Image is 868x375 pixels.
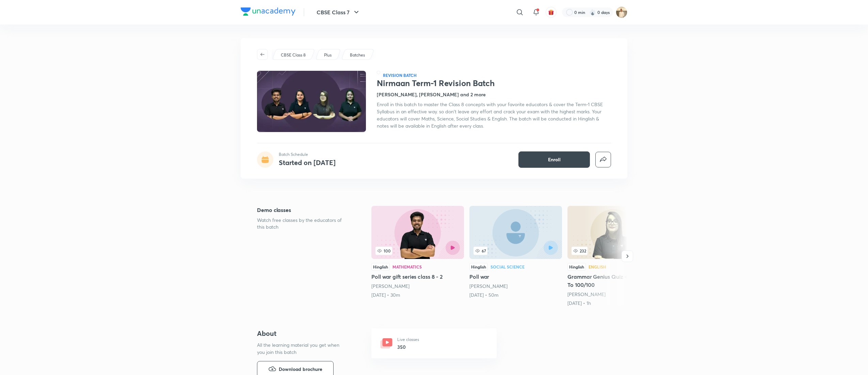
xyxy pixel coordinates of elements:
a: Grammar Genius Quiz + Roadmap To 100/100 [567,206,660,307]
div: Social Science [491,265,525,269]
span: Enroll in this batch to master the Class 8 concepts with your favorite educators & cover the Term... [377,101,603,129]
img: Thumbnail [256,70,367,133]
span: Enroll [548,156,561,163]
a: Poll war [469,206,562,298]
a: Poll war gift series class 8 - 2 [371,206,464,298]
img: Chandrakant Deshmukh [616,6,627,18]
a: [PERSON_NAME] [371,283,409,289]
div: Ayush Shishodia [371,283,464,290]
div: 20th Jul • 50m [469,292,562,298]
div: Komal Gusai [469,283,562,290]
h5: Grammar Genius Quiz + Roadmap To 100/100 [567,273,660,289]
button: CBSE Class 7 [312,5,365,19]
img: streak [589,9,596,16]
div: Hinglish [371,263,390,271]
button: avatar [546,7,557,18]
h5: Poll war [469,273,562,281]
p: Watch free classes by the educators of this batch [257,217,350,230]
h4: About [257,328,350,339]
p: Batches [350,52,365,58]
h6: 350 [397,343,419,350]
h5: Demo classes [257,206,350,214]
div: 20th Mar • 1h [567,300,660,307]
p: Live classes [397,337,419,343]
img: Company Logo [241,7,295,16]
a: [PERSON_NAME] [469,283,508,289]
h4: Started on [DATE] [279,158,336,167]
div: Hinglish [469,263,488,271]
p: Plus [324,52,332,58]
a: Company Logo [241,7,295,17]
span: 67 [473,247,487,255]
div: Mathematics [392,265,422,269]
span: Download brochure [279,365,322,373]
h4: [PERSON_NAME], [PERSON_NAME] and 2 more [377,91,486,98]
a: CBSE Class 8 [280,52,307,58]
span: 232 [572,247,588,255]
p: Revision Batch [383,72,417,78]
p: CBSE Class 8 [281,52,306,58]
img: avatar [548,9,554,15]
div: Juhi Singh [567,291,660,298]
a: 232HinglishEnglishGrammar Genius Quiz + Roadmap To 100/100[PERSON_NAME][DATE] • 1h [567,206,660,307]
a: [PERSON_NAME] [567,291,606,297]
p: Batch Schedule [279,151,336,158]
button: Enroll [518,151,590,168]
a: Batches [349,52,366,58]
a: Plus [323,52,333,58]
h1: Nirmaan Term-1 Revision Batch [377,78,611,88]
div: 4th Jul • 30m [371,292,464,298]
div: Hinglish [567,263,586,271]
a: 100HinglishMathematicsPoll war gift series class 8 - 2[PERSON_NAME][DATE] • 30m [371,206,464,298]
h5: Poll war gift series class 8 - 2 [371,273,464,281]
span: 100 [375,247,392,255]
p: All the learning material you get when you join this batch [257,341,345,356]
a: 67HinglishSocial SciencePoll war[PERSON_NAME][DATE] • 50m [469,206,562,298]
